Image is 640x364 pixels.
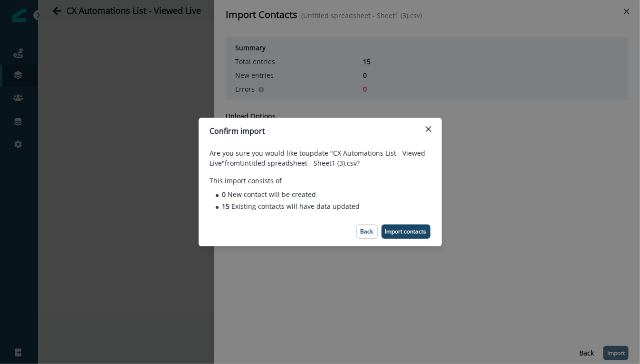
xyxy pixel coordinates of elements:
[222,202,232,211] span: 15
[356,224,378,239] button: Back
[222,201,360,211] p: Existing contacts will have data updated
[222,189,316,199] p: New contact will be created
[421,121,436,137] button: Close
[222,190,228,199] span: 0
[210,125,266,137] p: Confirm import
[210,148,430,168] p: Are you sure you would like to update "CX Automations List - Viewed Live" from Untitled spreadshe...
[210,176,430,186] p: This import consists of
[361,228,373,235] p: Back
[382,224,430,239] button: Import contacts
[385,228,427,235] p: Import contacts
